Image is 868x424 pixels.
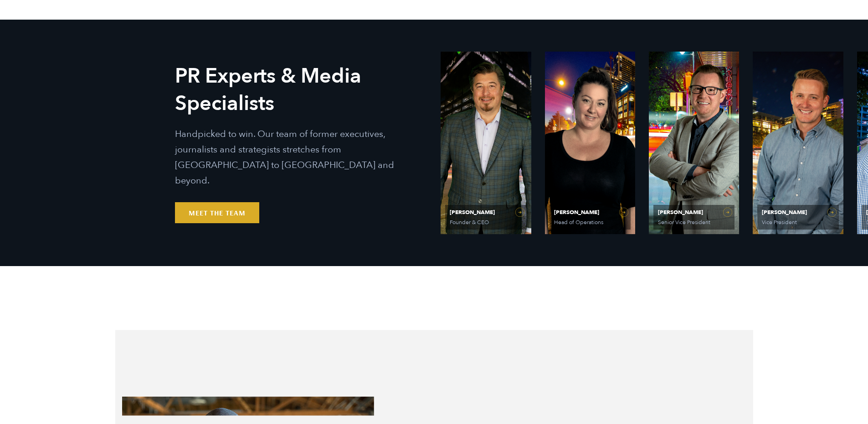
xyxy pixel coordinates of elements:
[658,220,728,225] span: Senior Vice President
[762,220,832,225] span: Vice President
[450,220,520,225] span: Founder & CEO
[658,209,730,215] span: [PERSON_NAME]
[554,209,626,215] span: [PERSON_NAME]
[441,52,531,234] a: View Bio for Ethan Parker
[175,126,427,188] p: Handpicked to win. Our team of former executives, journalists and strategists stretches from [GEO...
[450,209,522,215] span: [PERSON_NAME]
[762,209,834,215] span: [PERSON_NAME]
[175,63,427,117] h2: PR Experts & Media Specialists
[753,52,843,234] a: View Bio for Will Kruisbrink
[554,220,624,225] span: Head of Operations
[175,202,259,223] a: Meet the Team
[649,52,739,234] a: View Bio for Matt Grant
[545,52,635,234] a: View Bio for Olivia Gardner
